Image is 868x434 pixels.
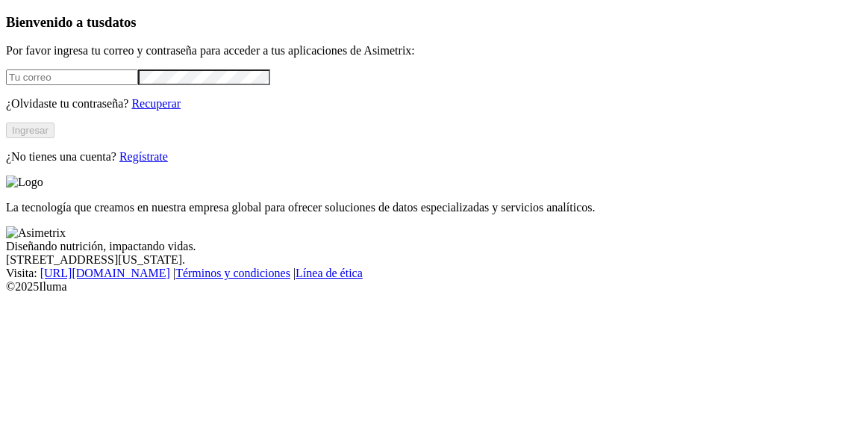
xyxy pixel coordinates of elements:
[6,69,138,85] input: Tu correo
[6,150,862,164] p: ¿No tienes una cuenta?
[131,97,181,110] a: Recuperar
[6,14,862,31] h3: Bienvenido a tus
[104,14,137,30] span: datos
[296,267,363,279] a: Línea de ética
[6,97,862,111] p: ¿Olvidaste tu contraseña?
[6,123,54,138] button: Ingresar
[6,267,862,280] div: Visita : | |
[175,267,290,279] a: Términos y condiciones
[6,176,43,189] img: Logo
[6,280,862,294] div: © 2025 Iluma
[6,201,862,214] p: La tecnología que creamos en nuestra empresa global para ofrecer soluciones de datos especializad...
[119,150,168,163] a: Regístrate
[6,253,862,267] div: [STREET_ADDRESS][US_STATE].
[6,226,66,240] img: Asimetrix
[6,44,862,58] p: Por favor ingresa tu correo y contraseña para acceder a tus aplicaciones de Asimetrix:
[6,240,862,253] div: Diseñando nutrición, impactando vidas.
[40,267,170,279] a: [URL][DOMAIN_NAME]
